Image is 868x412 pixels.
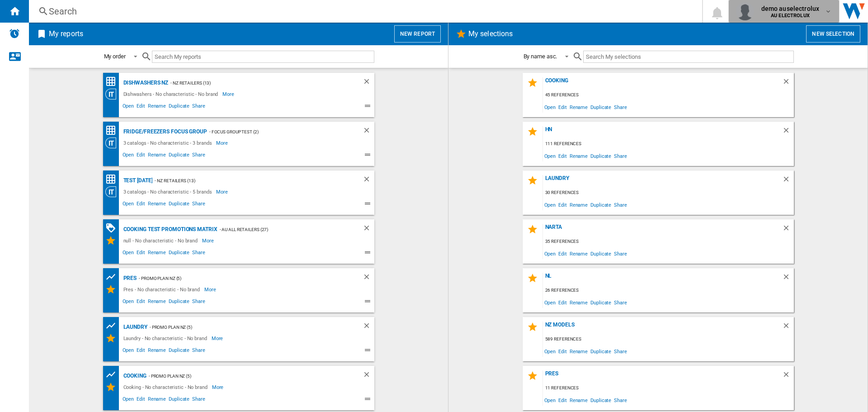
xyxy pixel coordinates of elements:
div: Delete [782,77,794,90]
span: Share [613,345,628,357]
span: Rename [568,150,589,162]
span: Rename [146,297,167,308]
div: 35 references [543,236,794,247]
div: My Selections [105,284,121,295]
span: Edit [557,199,568,211]
span: Open [121,199,136,210]
div: null - No characteristic - No brand [121,235,203,246]
span: Duplicate [589,150,613,162]
div: Category View [105,137,121,148]
div: Delete [782,322,794,334]
div: HN [543,126,782,138]
span: Edit [135,199,146,210]
span: Edit [135,248,146,259]
div: Category View [105,186,121,197]
div: - Promo Plan NZ (5) [146,370,344,382]
span: Duplicate [589,101,613,113]
div: By name asc. [524,53,557,60]
span: Rename [146,102,167,113]
span: Duplicate [167,102,191,113]
div: My Selections [105,333,121,344]
div: Delete [782,126,794,138]
div: Laundry [543,175,782,187]
div: Dishwashers - No characteristic - No brand [121,89,223,99]
span: Duplicate [589,247,613,260]
span: Rename [146,151,167,161]
span: Open [121,346,136,357]
span: Open [543,247,557,260]
div: test [DATE] [121,175,153,186]
span: demo auselectrolux [761,4,820,13]
div: Delete [782,370,794,383]
div: - NZ Retailers (13) [168,77,344,89]
span: Rename [568,101,589,113]
span: Share [191,346,207,357]
div: Product prices grid [105,320,121,331]
span: Edit [557,247,568,260]
span: Rename [568,296,589,308]
div: Laundry [121,322,147,333]
div: 11 references [543,383,794,394]
div: Pres [121,273,137,284]
span: Duplicate [167,199,191,210]
span: Rename [568,247,589,260]
div: Narta [543,224,782,236]
div: Fridge/Freezers Focus Group [121,126,207,137]
span: Open [543,345,557,357]
span: Duplicate [589,296,613,308]
div: 45 references [543,90,794,101]
div: 3 catalogs - No characteristic - 5 brands [121,186,217,197]
div: Product prices grid [105,271,121,283]
div: PROMOTIONS Matrix [105,223,121,234]
h2: My reports [47,25,85,43]
div: Cooking [543,77,782,90]
div: Pres - No characteristic - No brand [121,284,205,295]
span: Open [543,199,557,211]
span: Share [191,102,207,113]
span: Rename [146,346,167,357]
div: Category View [105,89,121,99]
div: Delete [363,370,374,382]
span: Edit [135,395,146,406]
h2: My selections [467,25,514,43]
span: Rename [568,394,589,406]
span: Open [543,296,557,308]
span: Edit [135,102,146,113]
span: Share [191,199,207,210]
span: Open [543,394,557,406]
div: 26 references [543,285,794,296]
span: Share [613,150,628,162]
span: Duplicate [167,297,191,308]
div: Delete [782,273,794,285]
span: More [212,382,225,393]
div: Delete [782,224,794,236]
div: Delete [363,273,374,284]
div: Search [49,5,679,18]
div: Cooking - No characteristic - No brand [121,382,212,393]
div: Pres [543,370,782,383]
span: Open [121,395,136,406]
div: My order [104,53,126,60]
span: Edit [135,151,146,161]
input: Search My reports [152,51,374,63]
span: Edit [557,296,568,308]
span: Share [191,248,207,259]
span: Edit [557,394,568,406]
span: More [216,186,229,197]
div: My Selections [105,382,121,393]
span: Duplicate [167,346,191,357]
div: 111 references [543,138,794,150]
span: Share [613,394,628,406]
span: More [202,235,215,246]
span: Edit [135,297,146,308]
input: Search My selections [583,51,793,63]
span: Duplicate [167,395,191,406]
span: Duplicate [589,199,613,211]
span: Edit [135,346,146,357]
span: Open [121,248,136,259]
span: Rename [568,345,589,357]
div: - AU All retailers (27) [217,224,344,235]
div: Dishwashers NZ [121,77,169,89]
span: More [216,137,229,148]
span: More [222,89,236,99]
